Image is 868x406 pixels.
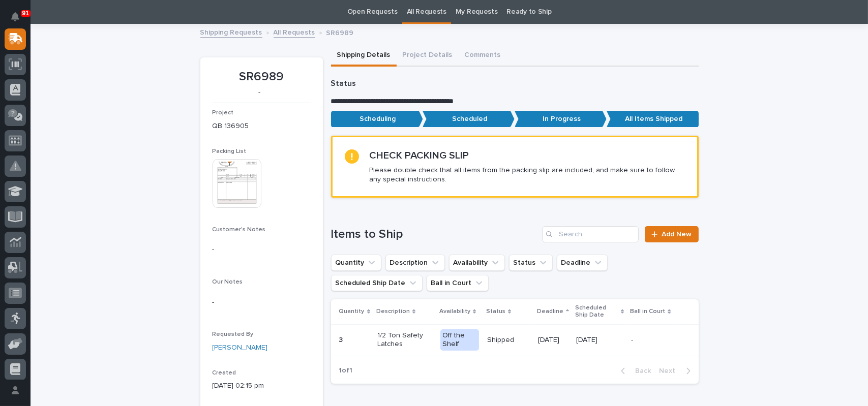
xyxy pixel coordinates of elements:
span: Back [630,366,651,376]
p: Shipped [487,336,530,345]
span: Packing List [213,148,247,154]
p: 1/2 Ton Safety Latches [377,331,432,349]
p: Scheduling [331,111,423,128]
a: All Requests [274,26,315,38]
h2: CHECK PACKING SLIP [369,149,469,162]
span: Created [213,370,236,376]
p: Please double check that all items from the packing slip are included, and make sure to follow an... [369,166,684,184]
button: Quantity [331,255,381,271]
button: Comments [459,45,507,67]
span: Customer's Notes [213,227,266,233]
button: Status [509,255,553,271]
p: Scheduled [423,111,515,128]
div: Notifications91 [13,12,26,28]
p: - [213,88,307,97]
p: SR6989 [326,26,354,38]
button: Availability [449,255,505,271]
p: Quantity [339,306,365,317]
button: Deadline [557,255,608,271]
p: - [631,336,674,345]
tr: 33 1/2 Ton Safety LatchesOff the ShelfShipped[DATE][DATE]- [331,324,699,356]
p: Deadline [537,306,563,317]
button: Description [385,255,445,271]
p: - [213,244,311,255]
div: Off the Shelf [440,329,480,351]
button: Ball in Court [427,275,489,291]
button: Notifications [5,6,26,27]
p: In Progress [515,111,607,128]
p: Status [331,79,699,88]
span: Our Notes [213,279,243,285]
p: 1 of 1 [331,358,361,383]
p: [DATE] [576,336,623,345]
p: Description [376,306,410,317]
p: Scheduled Ship Date [575,302,618,321]
span: Next [660,366,682,376]
p: [DATE] [538,336,568,345]
span: Requested By [213,331,254,337]
button: Back [613,366,655,376]
p: 91 [22,10,29,17]
a: Add New [645,226,698,242]
a: [PERSON_NAME] [213,342,268,353]
input: Search [542,226,639,242]
span: Project [213,110,234,116]
button: Project Details [397,45,459,67]
p: Status [486,306,505,317]
p: SR6989 [213,70,311,84]
h1: Items to Ship [331,227,538,242]
p: All Items Shipped [607,111,699,128]
p: Availability [439,306,470,317]
a: Shipping Requests [200,26,262,38]
p: Ball in Court [630,306,665,317]
p: 3 [339,334,345,345]
button: Next [655,366,699,376]
span: Add New [662,231,692,238]
p: - [213,297,311,308]
p: QB 136905 [213,121,311,132]
p: [DATE] 02:15 pm [213,381,311,391]
button: Scheduled Ship Date [331,275,423,291]
button: Shipping Details [331,45,397,67]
